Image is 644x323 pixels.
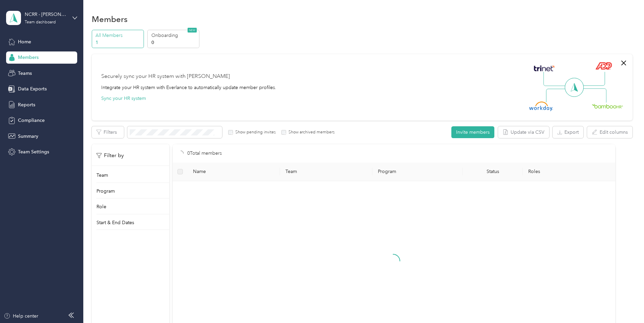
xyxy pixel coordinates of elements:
img: Workday [529,102,553,111]
button: Invite members [451,126,494,138]
th: Roles [523,163,615,181]
span: Summary [18,133,38,140]
p: Role [96,203,106,210]
img: Line Left Down [546,88,570,102]
th: Name [188,163,280,181]
p: 0 [151,39,197,46]
button: Export [553,126,583,138]
p: All Members [95,32,142,39]
p: 1 [95,39,142,46]
div: Integrate your HR system with Everlance to automatically update member profiles. [101,84,276,91]
p: Filter by [96,151,124,160]
span: Name [193,169,275,174]
img: Line Right Up [581,72,605,86]
span: Home [18,38,31,45]
th: Team [280,163,372,181]
button: Sync your HR system [101,95,146,102]
span: Teams [18,70,32,77]
button: Update via CSV [498,126,549,138]
span: Team Settings [18,148,49,155]
div: NCRR - [PERSON_NAME] [25,11,67,18]
span: Data Exports [18,85,47,92]
div: Team dashboard [25,20,56,24]
button: Filters [92,126,124,138]
th: Program [372,163,463,181]
span: Compliance [18,117,45,124]
label: Show archived members [286,129,335,135]
img: Line Right Down [583,88,606,103]
span: Reports [18,101,35,108]
span: NEW [188,28,197,33]
img: Line Left Up [543,72,567,86]
h1: Members [92,16,128,23]
span: Members [18,54,39,61]
p: Onboarding [151,32,197,39]
p: 0 Total members [187,150,222,157]
p: Start & End Dates [96,219,134,226]
label: Show pending invites [233,129,276,135]
img: ADP [595,62,612,70]
img: BambooHR [592,104,623,108]
button: Edit columns [587,126,632,138]
img: Trinet [532,64,556,73]
div: Securely sync your HR system with [PERSON_NAME] [101,72,230,81]
p: Program [96,188,115,195]
button: Help center [4,313,38,320]
p: Team [96,172,108,179]
th: Status [463,163,522,181]
iframe: Everlance-gr Chat Button Frame [606,285,644,323]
